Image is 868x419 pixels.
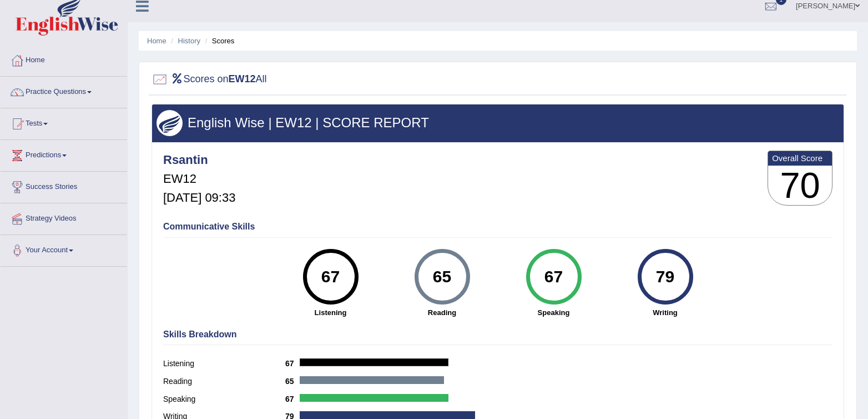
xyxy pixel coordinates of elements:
[280,307,381,318] strong: Listening
[772,153,828,163] b: Overall Score
[1,140,127,168] a: Predictions
[285,395,300,403] b: 67
[285,377,300,386] b: 65
[163,153,235,167] h4: Rsantin
[163,191,235,204] h5: [DATE] 09:33
[157,110,183,136] img: wings.png
[163,358,285,370] label: Listening
[1,45,127,73] a: Home
[1,235,127,263] a: Your Account
[163,376,285,387] label: Reading
[645,253,685,300] div: 79
[285,359,300,368] b: 67
[392,307,492,318] strong: Reading
[422,253,462,300] div: 65
[152,71,267,88] h2: Scores on All
[229,73,256,84] b: EW12
[1,108,127,136] a: Tests
[163,330,832,340] h4: Skills Breakdown
[310,253,351,300] div: 67
[157,116,839,130] h3: English Wise | EW12 | SCORE REPORT
[178,37,200,45] a: History
[147,37,166,45] a: Home
[163,222,832,232] h4: Communicative Skills
[1,172,127,199] a: Success Stories
[163,393,285,405] label: Speaking
[203,36,235,46] li: Scores
[533,253,574,300] div: 67
[615,307,715,318] strong: Writing
[768,166,832,206] h3: 70
[163,172,235,186] h5: EW12
[1,77,127,104] a: Practice Questions
[503,307,604,318] strong: Speaking
[1,203,127,231] a: Strategy Videos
